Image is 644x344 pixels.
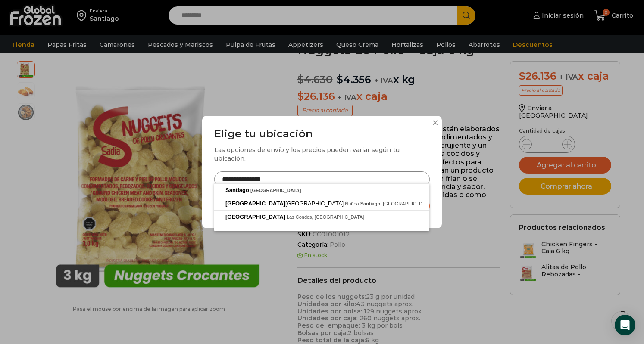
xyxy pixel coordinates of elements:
[287,214,364,220] span: Las Condes, [GEOGRAPHIC_DATA]
[360,201,380,206] span: Santiago
[345,201,432,206] span: Ñuñoa, , [GEOGRAPHIC_DATA]
[225,200,285,207] span: [GEOGRAPHIC_DATA]
[250,188,301,193] span: [GEOGRAPHIC_DATA]
[214,128,430,140] h3: Elige tu ubicación
[225,200,345,207] span: [GEOGRAPHIC_DATA]
[225,187,249,193] span: Santiago
[615,315,635,335] div: Open Intercom Messenger
[225,214,285,220] span: [GEOGRAPHIC_DATA]
[214,146,430,163] div: Las opciones de envío y los precios pueden variar según tu ubicación.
